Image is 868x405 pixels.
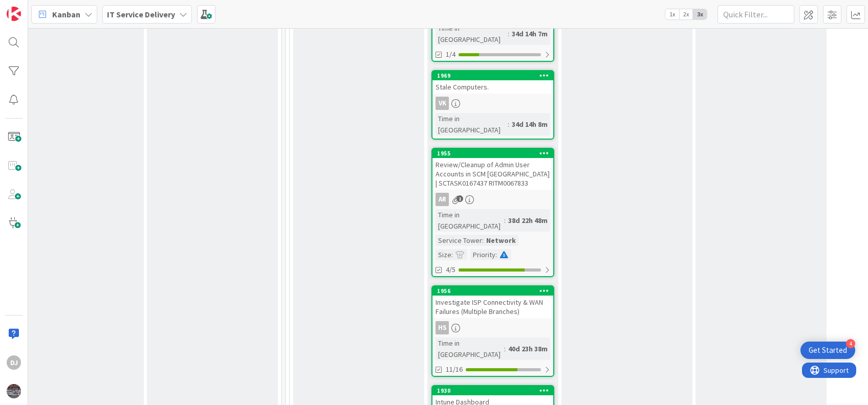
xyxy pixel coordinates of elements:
div: Priority [470,249,495,260]
div: 34d 14h 8m [509,119,550,130]
img: Visit kanbanzone.com [7,7,21,21]
div: 1956Investigate ISP Connectivity & WAN Failures (Multiple Branches) [432,286,553,318]
div: 34d 14h 7m [509,28,550,39]
span: Support [21,2,47,14]
div: 1955 [437,150,553,157]
div: 1955 [432,149,553,158]
span: : [504,343,506,354]
div: 1956 [437,287,553,295]
div: AR [436,193,449,206]
div: Investigate ISP Connectivity & WAN Failures (Multiple Branches) [432,296,553,318]
span: : [482,235,484,246]
div: 1956 [432,286,553,296]
div: AR [432,193,553,206]
a: 1956Investigate ISP Connectivity & WAN Failures (Multiple Branches)HSTime in [GEOGRAPHIC_DATA]:40... [431,285,554,377]
span: 1/4 [446,49,455,60]
div: Time in [GEOGRAPHIC_DATA] [436,22,508,45]
a: 1969Stale Computers.VKTime in [GEOGRAPHIC_DATA]:34d 14h 8m [431,70,554,140]
div: 38d 22h 48m [506,215,550,226]
img: avatar [7,384,21,398]
b: IT Service Delivery [107,9,175,19]
span: : [495,249,497,260]
span: : [451,249,453,260]
div: Review/Cleanup of Admin User Accounts in SCM [GEOGRAPHIC_DATA] | SCTASK0167437 RITM0067833 [432,158,553,190]
div: VK [436,97,449,110]
div: Network [484,235,518,246]
div: Time in [GEOGRAPHIC_DATA] [436,113,508,136]
div: 1969Stale Computers. [432,71,553,94]
span: 1x [665,9,679,19]
div: Get Started [809,345,847,355]
div: 1930 [432,386,553,395]
span: : [508,119,509,130]
div: Open Get Started checklist, remaining modules: 4 [800,342,855,359]
span: Kanban [52,8,80,20]
div: 1930 [437,387,553,394]
span: 2x [679,9,693,19]
div: 4 [846,339,855,348]
span: : [508,28,509,39]
div: Service Tower [436,235,482,246]
span: 4/5 [446,264,455,275]
input: Quick Filter... [718,5,794,24]
span: : [504,215,506,226]
div: HS [436,321,449,334]
div: Time in [GEOGRAPHIC_DATA] [436,209,504,232]
div: 1969 [437,72,553,79]
div: Time in [GEOGRAPHIC_DATA] [436,337,504,360]
a: 1955Review/Cleanup of Admin User Accounts in SCM [GEOGRAPHIC_DATA] | SCTASK0167437 RITM0067833ART... [431,148,554,277]
div: 40d 23h 38m [506,343,550,354]
span: 1 [457,195,463,202]
div: HS [432,321,553,334]
div: DJ [7,355,21,370]
div: 1969 [432,71,553,80]
div: Size [436,249,451,260]
div: 1955Review/Cleanup of Admin User Accounts in SCM [GEOGRAPHIC_DATA] | SCTASK0167437 RITM0067833 [432,149,553,190]
span: 11/16 [446,364,463,375]
div: Stale Computers. [432,80,553,94]
div: VK [432,97,553,110]
span: 3x [693,9,707,19]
